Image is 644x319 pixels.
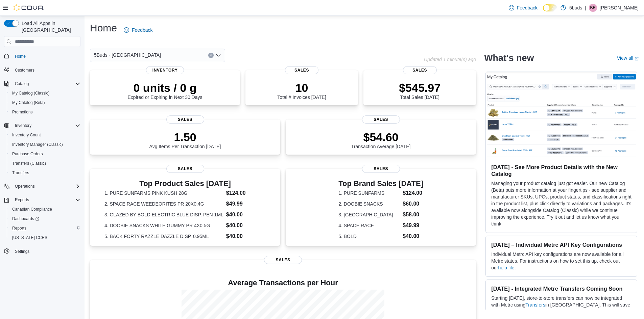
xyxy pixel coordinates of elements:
[589,4,597,12] div: Briannen Rubin
[277,81,326,95] p: 10
[15,249,29,254] span: Settings
[90,21,117,35] h1: Home
[149,130,221,144] p: 1.50
[9,234,50,242] a: [US_STATE] CCRS
[128,81,202,100] div: Expired or Expiring in Next 30 Days
[12,235,47,240] span: [US_STATE] CCRS
[15,68,34,73] span: Customers
[9,159,80,167] span: Transfers (Classic)
[104,222,223,229] dt: 4. DOOBIE SNACKS WHITE GUMMY PR 4X0.5G
[569,4,582,12] p: 5buds
[9,205,55,213] a: Canadian Compliance
[226,200,266,208] dd: $49.99
[264,256,302,264] span: Sales
[7,233,83,242] button: [US_STATE] CCRS
[590,4,596,12] span: BR
[15,197,29,203] span: Reports
[517,4,538,11] span: Feedback
[12,247,80,256] span: Settings
[491,285,631,292] h3: [DATE] - Integrated Metrc Transfers Coming Soon
[9,224,80,232] span: Reports
[635,57,639,61] svg: External link
[491,251,631,271] p: Individual Metrc API key configurations are now available for all Metrc states. For instructions ...
[9,215,80,223] span: Dashboards
[12,100,45,105] span: My Catalog (Beta)
[149,130,221,149] div: Avg Items Per Transaction [DATE]
[12,90,50,96] span: My Catalog (Classic)
[399,81,440,95] p: $545.97
[9,159,49,167] a: Transfers (Classic)
[12,247,32,256] a: Settings
[338,211,400,218] dt: 3. [GEOGRAPHIC_DATA]
[338,180,423,188] h3: Top Brand Sales [DATE]
[208,53,214,58] button: Clear input
[1,195,83,205] button: Reports
[12,109,33,115] span: Promotions
[403,232,423,240] dd: $40.00
[226,232,266,240] dd: $40.00
[600,4,639,12] p: [PERSON_NAME]
[9,140,80,149] span: Inventory Manager (Classic)
[338,201,400,207] dt: 2. DOOBIE SNACKS
[12,66,37,74] a: Customers
[351,130,411,144] p: $54.60
[1,246,83,256] button: Settings
[491,180,631,227] p: Managing your product catalog just got easier. Our new Catalog (Beta) puts more information at yo...
[9,224,29,232] a: Reports
[15,81,29,86] span: Catalog
[216,53,221,58] button: Open list of options
[104,233,223,240] dt: 5. BACK FORTY RAZZLE DAZZLE DISP. 0.95ML
[226,211,266,219] dd: $40.00
[121,23,155,37] a: Feedback
[104,201,223,207] dt: 2. SPACE RACE WEEDEORITES PR 20X0.4G
[15,123,31,128] span: Inventory
[7,159,83,168] button: Transfers (Classic)
[95,279,471,287] h4: Average Transactions per Hour
[9,131,80,139] span: Inventory Count
[12,122,34,130] button: Inventory
[7,140,83,149] button: Inventory Manager (Classic)
[7,130,83,140] button: Inventory Count
[403,221,423,230] dd: $49.99
[506,1,540,15] a: Feedback
[7,168,83,178] button: Transfers
[15,54,26,59] span: Home
[12,142,63,147] span: Inventory Manager (Classic)
[12,151,43,157] span: Purchase Orders
[12,196,80,204] span: Reports
[9,99,48,107] a: My Catalog (Beta)
[19,20,80,33] span: Load All Apps in [GEOGRAPHIC_DATA]
[12,80,31,88] button: Catalog
[12,216,39,221] span: Dashboards
[12,80,80,88] span: Catalog
[104,180,266,188] h3: Top Product Sales [DATE]
[12,182,38,190] button: Operations
[9,205,80,213] span: Canadian Compliance
[146,66,184,74] span: Inventory
[403,200,423,208] dd: $60.00
[9,99,80,107] span: My Catalog (Beta)
[12,225,26,231] span: Reports
[12,207,52,212] span: Canadian Compliance
[338,233,400,240] dt: 5. BOLD
[128,81,202,95] p: 0 units / 0 g
[9,169,32,177] a: Transfers
[9,140,66,149] a: Inventory Manager (Classic)
[104,211,223,218] dt: 3. GLAZED BY BOLD ELECTRIC BLUE DISP. PEN 1ML
[12,52,28,60] a: Home
[1,79,83,88] button: Catalog
[543,4,557,11] input: Dark Mode
[1,51,83,61] button: Home
[166,165,204,173] span: Sales
[484,53,534,63] h2: What's new
[166,115,204,124] span: Sales
[12,161,46,166] span: Transfers (Classic)
[1,182,83,191] button: Operations
[362,115,400,124] span: Sales
[617,55,639,61] a: View allExternal link
[12,66,80,74] span: Customers
[498,265,514,270] a: help file
[1,121,83,130] button: Inventory
[9,150,80,158] span: Purchase Orders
